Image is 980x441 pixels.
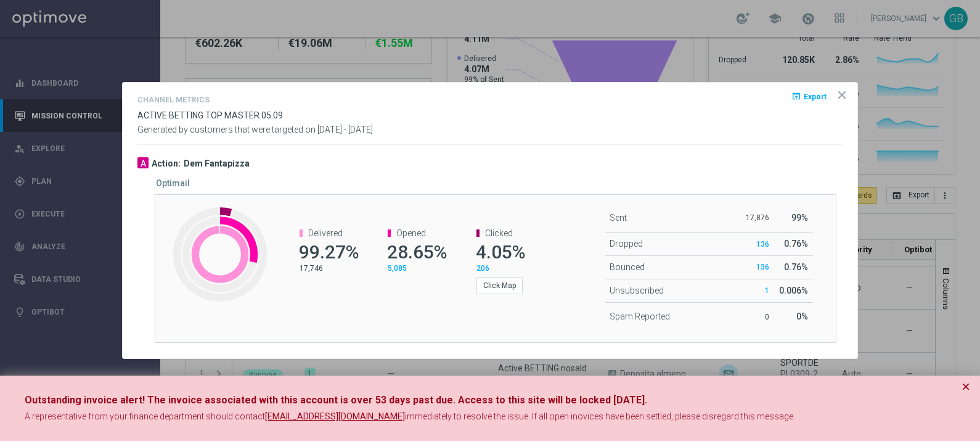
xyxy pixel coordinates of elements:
[791,91,801,101] i: open_in_browser
[476,241,525,263] span: 4.05%
[765,286,769,295] span: 1
[137,110,283,120] span: ACTIVE BETTING TOP MASTER 05.09
[779,286,808,295] span: 0.006%
[396,228,426,238] span: Opened
[796,311,808,321] span: 0%
[137,125,316,134] span: Generated by customers that were targeted on
[610,286,664,295] span: Unsubscribed
[25,394,647,406] strong: Outstanding invoice alert! The invoice associated with this account is over 53 days past due. Acc...
[137,96,210,104] h4: Channel Metrics
[610,262,645,272] span: Bounced
[137,157,149,168] div: A
[836,89,848,101] opti-icon: icon
[156,178,190,188] h5: Optimail
[299,241,359,263] span: 99.27%
[756,263,769,271] span: 136
[265,411,405,423] a: [EMAIL_ADDRESS][DOMAIN_NAME]
[387,241,447,263] span: 28.65%
[184,158,250,169] h3: Dem Fantapizza
[485,228,513,238] span: Clicked
[784,239,808,249] span: 0.76%
[405,411,795,421] span: immediately to resolve the issue. If all open inovices have been settled, please disregard this m...
[610,311,670,321] span: Spam Reported
[152,158,181,169] h3: Action:
[804,93,827,101] span: Export
[962,379,970,394] button: Close
[300,263,357,273] p: 17,746
[745,312,769,322] p: 0
[25,411,265,421] span: A representative from your finance department should contact
[791,213,808,223] span: 99%
[756,240,769,249] span: 136
[476,277,523,294] button: Click Map
[790,89,828,104] button: open_in_browser Export
[388,264,407,273] span: 5,085
[610,213,627,223] span: Sent
[317,125,373,134] span: [DATE] - [DATE]
[610,239,643,249] span: Dropped
[476,264,489,273] span: 206
[308,228,343,238] span: Delivered
[745,213,769,223] p: 17,876
[784,262,808,272] span: 0.76%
